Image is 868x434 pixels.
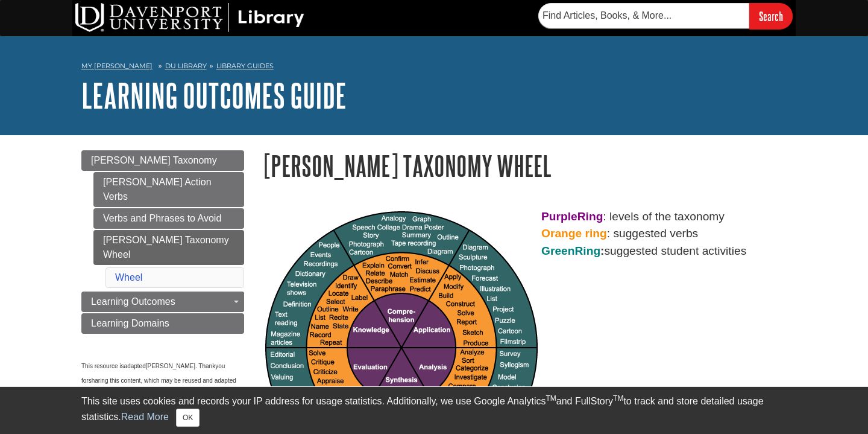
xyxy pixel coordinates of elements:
a: Verbs and Phrases to Avoid [93,208,244,229]
span: sharing this content, which may be reused and adapted under the Creative Commons . [81,377,242,398]
span: Learning Domains [91,318,169,328]
a: Learning Domains [81,313,244,334]
span: adapted [124,363,146,369]
strong: Orange ring [541,227,607,240]
a: DU Library [165,62,207,70]
input: Search [749,3,793,29]
strong: Ring [577,210,603,223]
h1: [PERSON_NAME] Taxonomy Wheel [262,150,787,181]
input: Find Articles, Books, & More... [538,3,749,28]
img: DU Library [75,3,304,32]
a: [PERSON_NAME] Action Verbs [93,172,244,207]
button: Close [176,409,200,427]
span: Ring [574,244,600,257]
a: [PERSON_NAME] Taxonomy Wheel [93,230,244,265]
sup: TM [546,394,556,403]
span: you for [81,363,227,384]
a: My [PERSON_NAME] [81,61,153,71]
span: [PERSON_NAME]. Thank [146,363,215,369]
a: Wheel [115,272,142,282]
div: This site uses cookies and records your IP address for usage statistics. Additionally, we use Goo... [81,394,787,427]
span: This resource is [81,363,124,369]
nav: breadcrumb [81,58,787,77]
strong: Purple [541,210,577,223]
a: Learning Outcomes [81,292,244,312]
span: Learning Outcomes [91,296,175,307]
a: [PERSON_NAME] Taxonomy [81,150,244,171]
a: Library Guides [216,62,274,70]
strong: : [541,244,605,257]
p: : levels of the taxonomy : suggested verbs suggested student activities [262,208,787,260]
sup: TM [613,394,623,403]
a: Read More [121,412,169,422]
form: Searches DU Library's articles, books, and more [538,3,793,29]
span: Green [541,244,574,257]
a: Learning Outcomes Guide [81,77,347,114]
span: [PERSON_NAME] Taxonomy [91,155,217,165]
